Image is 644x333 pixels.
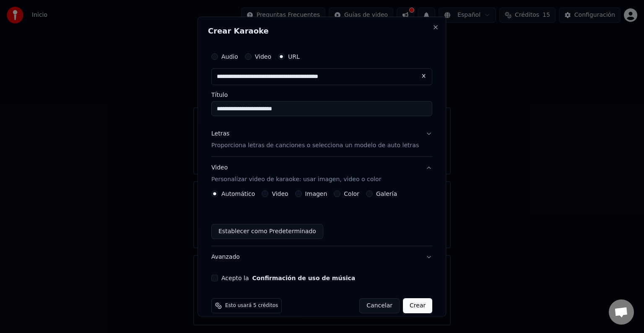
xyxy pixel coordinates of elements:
div: VideoPersonalizar video de karaoke: usar imagen, video o color [211,190,432,246]
label: URL [288,54,300,60]
label: Título [211,92,432,98]
p: Proporciona letras de canciones o selecciona un modelo de auto letras [211,141,419,150]
div: Video [211,164,381,184]
button: Acepto la [252,275,356,281]
button: LetrasProporciona letras de canciones o selecciona un modelo de auto letras [211,123,432,156]
label: Imagen [305,191,327,197]
h2: Crear Karaoke [208,27,436,35]
p: Personalizar video de karaoke: usar imagen, video o color [211,175,381,184]
button: Cancelar [360,298,400,313]
label: Acepto la [221,275,355,281]
label: Video [255,54,271,60]
label: Audio [221,54,238,60]
label: Galería [376,191,397,197]
div: Letras [211,130,229,138]
label: Video [272,191,288,197]
label: Color [344,191,360,197]
label: Automático [221,191,255,197]
button: Crear [403,298,432,313]
button: Avanzado [211,246,432,268]
span: Esto usará 5 créditos [225,302,278,309]
button: VideoPersonalizar video de karaoke: usar imagen, video o color [211,157,432,190]
button: Establecer como Predeterminado [211,224,323,239]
